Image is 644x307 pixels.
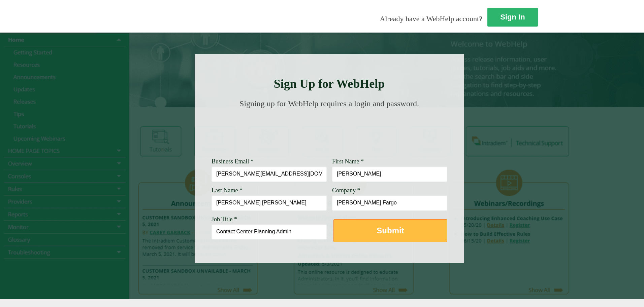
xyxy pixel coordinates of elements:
[274,77,385,90] strong: Sign Up for WebHelp
[332,158,364,165] span: First Name *
[212,216,237,223] span: Job Title *
[239,99,419,108] span: Signing up for WebHelp requires a login and password.
[212,187,243,194] span: Last Name *
[487,8,538,27] a: Sign In
[333,219,447,242] button: Submit
[212,158,254,165] span: Business Email *
[500,13,525,21] strong: Sign In
[377,226,404,235] strong: Submit
[332,187,360,194] span: Company *
[216,115,443,149] img: Need Credentials? Sign up below. Have Credentials? Use the sign-in button.
[380,14,482,23] span: Already have a WebHelp account?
